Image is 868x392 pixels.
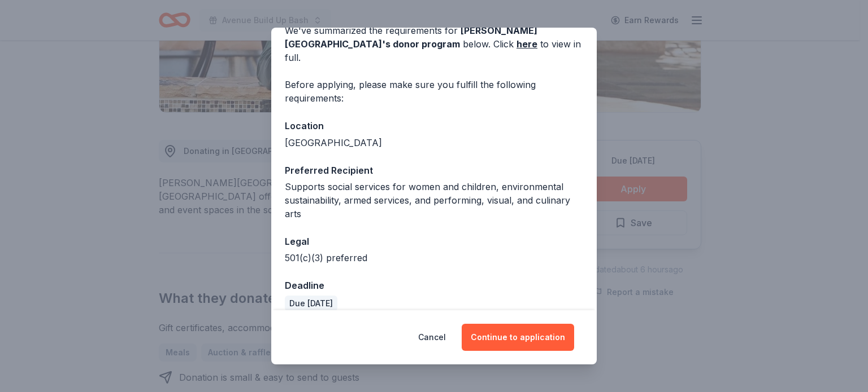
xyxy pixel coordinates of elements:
[285,136,583,149] div: [GEOGRAPHIC_DATA]
[285,251,583,265] div: 501(c)(3) preferred
[517,37,537,51] a: here
[285,118,583,133] div: Location
[418,324,446,351] button: Cancel
[285,163,583,178] div: Preferred Recipient
[285,78,583,105] div: Before applying, please make sure you fulfill the following requirements:
[285,278,583,293] div: Deadline
[285,180,583,221] div: Supports social services for women and children, environmental sustainability, armed services, an...
[462,324,574,351] button: Continue to application
[285,24,583,64] div: We've summarized the requirements for below. Click to view in full.
[285,296,337,311] div: Due [DATE]
[285,234,583,249] div: Legal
